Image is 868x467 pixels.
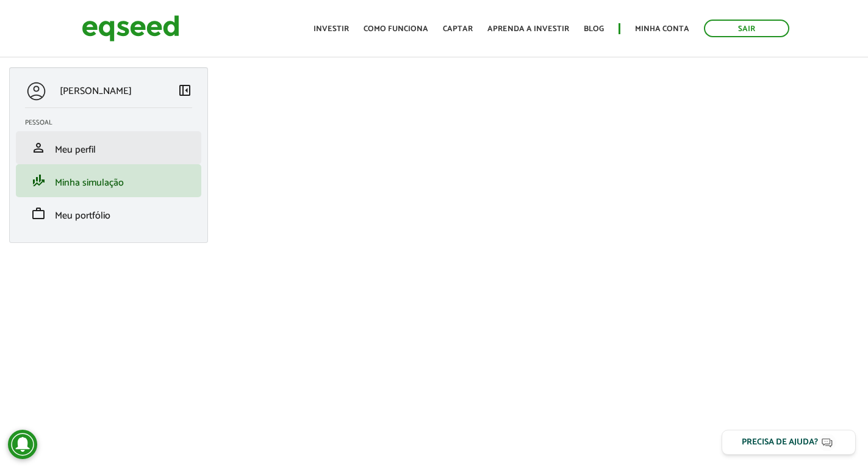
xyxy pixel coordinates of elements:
span: Meu portfólio [55,208,110,224]
li: Meu perfil [16,131,201,164]
span: work [31,206,46,221]
span: person [31,140,46,155]
a: Aprenda a investir [487,25,569,33]
a: Minha conta [635,25,689,33]
h2: Pessoal [25,119,201,126]
a: personMeu perfil [25,140,192,155]
span: Meu perfil [55,142,96,158]
a: Como funciona [364,25,428,33]
a: Investir [314,25,349,33]
img: EqSeed [82,12,179,45]
a: workMeu portfólio [25,206,192,221]
a: finance_modeMinha simulação [25,173,192,188]
li: Meu portfólio [16,197,201,230]
span: left_panel_close [178,83,192,98]
a: Colapsar menu [178,83,192,100]
a: Blog [584,25,604,33]
a: Sair [704,20,789,37]
span: Minha simulação [55,175,124,191]
li: Minha simulação [16,164,201,197]
span: finance_mode [31,173,46,188]
a: Captar [443,25,473,33]
p: [PERSON_NAME] [60,85,132,97]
